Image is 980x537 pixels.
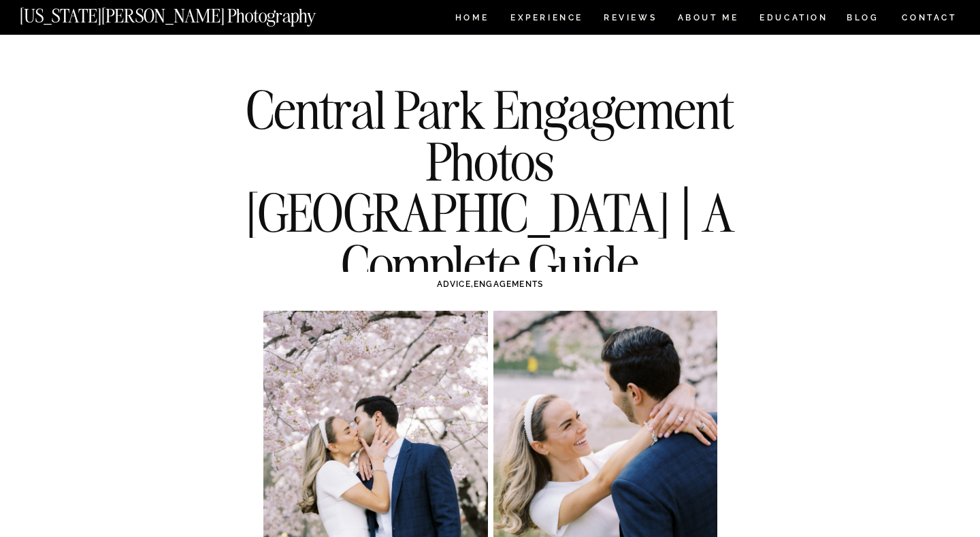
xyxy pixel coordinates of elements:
[847,14,879,25] a: BLOG
[677,14,739,25] a: ABOUT ME
[474,279,543,289] a: ENGAGEMENTS
[604,14,655,25] a: REVIEWS
[510,14,582,25] a: Experience
[243,84,737,290] h1: Central Park Engagement Photos [GEOGRAPHIC_DATA] | A Complete Guide
[901,10,958,25] a: CONTACT
[453,14,491,25] a: HOME
[437,279,471,289] a: ADVICE
[292,278,688,290] h3: ,
[20,7,361,18] a: [US_STATE][PERSON_NAME] Photography
[758,14,830,25] a: EDUCATION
